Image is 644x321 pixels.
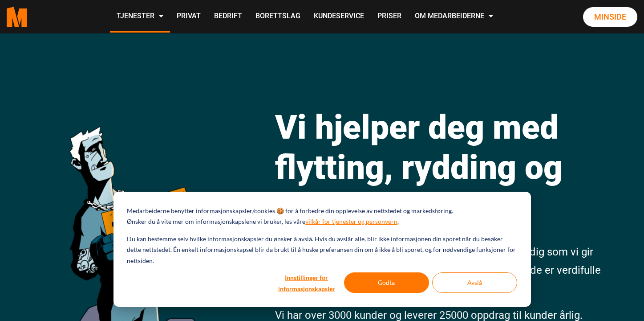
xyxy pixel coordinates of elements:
[170,1,207,33] a: Privat
[110,1,170,33] a: Tjenester
[371,1,408,33] a: Priser
[113,192,531,307] div: Cookie banner
[305,216,397,227] a: vilkår for tjenester og personvern
[127,206,453,217] p: Medarbeiderne benytter informasjonskapsler/cookies 🍪 for å forbedre din opplevelse av nettstedet ...
[207,1,249,33] a: Bedrift
[344,272,429,293] button: Godta
[432,272,517,293] button: Avslå
[408,1,500,33] a: Om Medarbeiderne
[127,216,399,227] p: Ønsker du å vite mer om informasjonskapslene vi bruker, les våre .
[275,107,637,227] h1: Vi hjelper deg med flytting, rydding og avfallskjøring
[249,1,307,33] a: Borettslag
[583,7,637,27] a: Minside
[127,234,517,267] p: Du kan bestemme selv hvilke informasjonskapsler du ønsker å avslå. Hvis du avslår alle, blir ikke...
[272,272,341,293] button: Innstillinger for informasjonskapsler
[307,1,371,33] a: Kundeservice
